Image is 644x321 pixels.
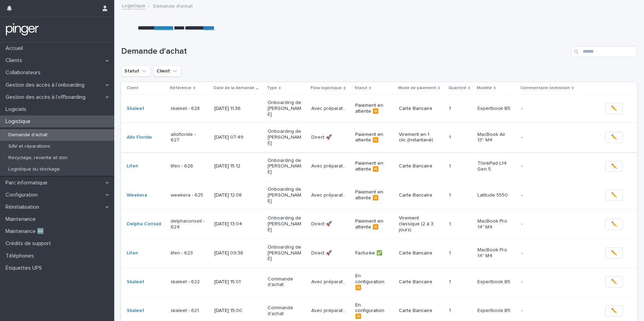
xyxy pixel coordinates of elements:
p: Avec préparation 🛠️ [311,191,347,198]
p: Onboarding de [PERSON_NAME] [268,215,302,233]
p: Onboarding de [PERSON_NAME] [268,244,302,262]
p: En configuration ⏸️ [355,302,390,320]
p: - [521,308,590,314]
p: lifen - 626 [171,163,205,169]
p: Carte Bancaire [399,163,433,169]
p: - [521,106,590,112]
p: Virement en 1 clic (Instantané) [399,132,433,144]
tr: Lifen lifen - 626[DATE] 15:12Onboarding de [PERSON_NAME]Avec préparation 🛠️Avec préparation 🛠️ Pa... [121,152,637,181]
h1: Demande d'achat [121,46,569,57]
p: Avec préparation 🛠️ [311,306,347,314]
p: 1 [449,133,452,140]
span: ✏️ [611,278,617,285]
p: Accueil [3,45,28,52]
p: Logiciels [3,106,32,113]
p: Modèle [477,84,492,92]
p: - [521,279,590,285]
p: [DATE] 09:38 [214,250,249,256]
tr: Allo Floride allofloride - 627[DATE] 07:49Onboarding de [PERSON_NAME]Direct 🚀Direct 🚀 Paiement en... [121,123,637,152]
span: ✏️ [611,163,617,170]
p: Paiement en attente ⏸️ [355,189,390,201]
p: SAV et réparations [3,144,56,149]
p: Paiement en attente ⏸️ [355,103,390,114]
p: Date de la demande [214,84,254,92]
p: Logistique du stockage [3,166,65,172]
button: ✏️ [605,103,623,114]
p: Commande d'achat [268,276,302,288]
button: Client [153,66,181,77]
button: Statut [121,66,151,77]
a: Skaleet [127,279,144,285]
p: Crédits de support [3,240,56,247]
p: [DATE] 15:12 [214,163,249,169]
p: Virement classique (2 à 3 jours) [399,215,433,233]
p: - [521,250,590,256]
a: Weekera [127,192,147,198]
button: ✏️ [605,276,623,287]
p: Maintenance 🆕 [3,228,50,235]
a: Delpha Conseil [127,221,161,227]
p: Parc informatique [3,180,53,186]
p: Carte Bancaire [399,250,433,256]
button: ✏️ [605,161,623,172]
span: ✏️ [611,250,617,257]
img: mTgBEunGTSyRkCgitkcU [6,23,39,36]
p: Carte Bancaire [399,308,433,314]
p: Carte Bancaire [399,106,433,112]
p: Collaborateurs [3,69,46,76]
p: Commentaire technicien [520,84,570,92]
p: skaleet - 621 [171,308,205,314]
p: Référence [170,84,191,92]
tr: Skaleet skaleet - 622[DATE] 15:01Commande d'achatAvec préparation 🛠️Avec préparation 🛠️ En config... [121,268,637,296]
button: ✏️ [605,190,623,201]
p: Onboarding de [PERSON_NAME] [268,129,302,146]
p: Paiement en attente ⏸️ [355,132,390,144]
p: [DATE] 07:49 [214,135,249,140]
p: Onboarding de [PERSON_NAME] [268,186,302,204]
p: Demande d'achat [153,2,193,9]
p: Gestion des accès à l’onboarding [3,82,90,88]
p: delphaconseil - 624 [171,218,205,230]
p: Direct 🚀 [311,249,333,256]
p: ThinkPad L14 Gen 5 [477,160,512,172]
p: Gestion des accès à l’offboarding [3,94,91,101]
span: ✏️ [611,134,617,141]
p: Réinitialisation [3,204,45,210]
p: Étiquettes UPS [3,265,47,271]
p: Direct 🚀 [311,133,333,140]
p: MacBook Pro 14" M4 [477,247,512,259]
p: allofloride - 627 [171,132,205,144]
p: Téléphones [3,253,39,259]
p: 1 [449,104,452,112]
p: Maintenance [3,216,41,223]
p: Configuration [3,192,43,198]
p: - [521,135,590,140]
p: skaleet - 628 [171,106,205,112]
p: [DATE] 12:08 [214,192,249,198]
p: [DATE] 15:01 [214,279,249,285]
p: lifen - 623 [171,250,205,256]
p: Facturée ✅ [355,250,390,256]
p: MacBook Pro 14" M4 [477,218,512,230]
button: ✏️ [605,132,623,143]
p: Paiement en attente ⏸️ [355,218,390,230]
a: Skaleet [127,308,144,314]
p: Expertbook B5 [477,106,512,112]
span: ✏️ [611,221,617,228]
a: Lifen [127,163,138,169]
p: [DATE] 13:04 [214,221,249,227]
p: Onboarding de [PERSON_NAME] [268,100,302,117]
input: Search [571,46,637,57]
p: Statut [355,84,367,92]
p: Carte Bancaire [399,192,433,198]
p: 1 [449,306,452,314]
p: Quantité [448,84,466,92]
p: Demande d'achat [3,132,53,138]
p: Direct 🚀 [311,220,333,227]
p: Expertbook B5 [477,308,512,314]
p: 1 [449,162,452,169]
a: Skaleet [127,106,144,112]
p: 1 [449,249,452,256]
p: Latitude 5550 [477,192,512,198]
